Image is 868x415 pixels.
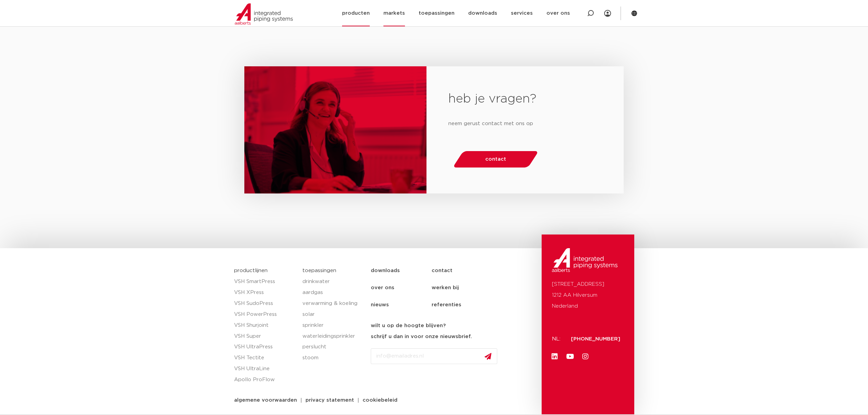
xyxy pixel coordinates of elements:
input: info@emailadres.nl [371,348,497,364]
a: VSH Tectite [234,352,296,363]
span: privacy statement [306,398,354,403]
a: VSH SmartPress [234,276,296,287]
a: referenties [432,296,492,313]
a: werken bij [432,279,492,296]
a: cookiebeleid [357,398,403,403]
p: neem gerust contact met ons op [448,118,602,129]
span: algemene voorwaarden [234,398,297,403]
a: VSH UltraPress [234,342,296,352]
a: contact [432,262,492,279]
a: perslucht [302,342,364,352]
a: VSH SudoPress [234,298,296,309]
a: VSH PowerPress [234,309,296,320]
a: contact [458,151,533,168]
a: nieuws [371,296,432,313]
p: NL: [552,334,563,345]
a: downloads [371,262,432,279]
a: VSH Shurjoint [234,320,296,331]
a: VSH XPress [234,287,296,298]
nav: Menu [371,262,539,313]
a: waterleidingsprinkler [302,331,364,342]
a: solar [302,309,364,320]
a: algemene voorwaarden [229,398,302,403]
strong: schrijf u dan in voor onze nieuwsbrief. [371,334,472,339]
span: cookiebeleid [363,398,397,403]
a: verwarming & koeling [302,298,364,309]
a: drinkwater [302,276,364,287]
a: sprinkler [302,320,364,331]
a: VSH UltraLine [234,363,296,374]
a: stoom [302,352,364,363]
a: VSH Super [234,331,296,342]
a: privacy statement [300,398,359,403]
a: [PHONE_NUMBER] [571,336,620,342]
p: [STREET_ADDRESS] 1212 AA Hilversum Nederland [552,279,624,312]
a: over ons [371,279,432,296]
img: send.svg [485,353,491,360]
a: toepassingen [302,268,336,273]
h2: heb je vragen? [448,91,602,107]
strong: wilt u op de hoogte blijven? [371,323,446,328]
a: aardgas [302,287,364,298]
a: productlijnen [234,268,268,273]
a: Apollo ProFlow [234,374,296,385]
